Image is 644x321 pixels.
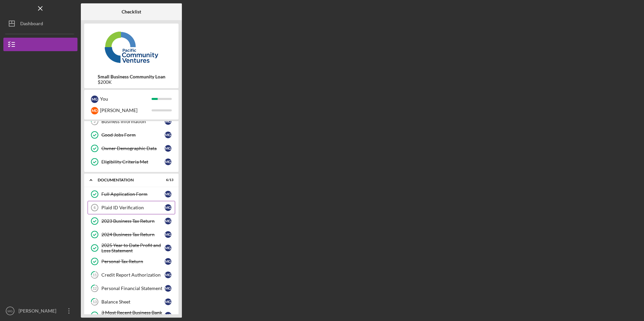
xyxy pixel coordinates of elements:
div: 6 / 13 [161,178,173,182]
div: M G [165,204,171,211]
a: 11Credit Report AuthorizationMG [88,268,175,282]
div: M G [165,191,171,198]
div: M G [165,258,171,265]
b: Checklist [122,9,141,14]
div: Credit Report Authorization [101,272,165,278]
button: MG[PERSON_NAME] [3,304,77,318]
a: Owner Demographic DataMG [88,142,175,155]
div: M G [165,245,171,251]
div: Plaid ID Verification [101,205,165,210]
div: 2024 Business Tax Return [101,232,165,237]
a: Full Application FormMG [88,187,175,201]
div: $200K [98,79,165,85]
div: Personal Financial Statement [101,286,165,291]
a: Good Jobs FormMG [88,128,175,142]
tspan: 2 [94,119,96,124]
div: 2025 Year to Date Profit and Loss Statement [101,243,165,253]
div: 3 Most Recent Business Bank Statements [101,310,165,321]
div: Eligibility Criteria Met [101,159,165,165]
div: M G [165,312,171,319]
img: Product logo [84,27,179,67]
div: M G [165,158,171,165]
div: Good Jobs Form [101,132,165,138]
a: 12Personal Financial StatementMG [88,282,175,295]
div: [PERSON_NAME] [17,304,61,319]
div: 2023 Business Tax Return [101,218,165,224]
div: M G [165,118,171,125]
div: M G [165,285,171,292]
div: M G [165,298,171,305]
div: Balance Sheet [101,299,165,305]
tspan: 6 [94,206,96,210]
div: Personal Tax Return [101,259,165,264]
b: Small Business Community Loan [98,74,165,79]
div: M D [91,107,98,114]
div: Business Information [101,119,165,124]
div: [PERSON_NAME] [100,105,152,116]
tspan: 13 [93,300,97,304]
div: Documentation [98,178,157,182]
div: M G [165,231,171,238]
a: 2Business InformationMG [88,115,175,128]
a: 2024 Business Tax ReturnMG [88,228,175,241]
div: M G [165,132,171,138]
div: M G [165,218,171,224]
tspan: 11 [93,273,97,277]
button: Dashboard [3,17,77,30]
a: 6Plaid ID VerificationMG [88,201,175,214]
div: M G [165,145,171,152]
a: 2023 Business Tax ReturnMG [88,214,175,228]
div: You [100,93,152,105]
a: 13Balance SheetMG [88,295,175,309]
a: 2025 Year to Date Profit and Loss StatementMG [88,241,175,255]
div: M G [165,272,171,278]
tspan: 12 [93,286,97,291]
div: M G [91,96,98,103]
a: Eligibility Criteria MetMG [88,155,175,169]
div: Owner Demographic Data [101,146,165,151]
a: Personal Tax ReturnMG [88,255,175,268]
div: Full Application Form [101,191,165,197]
text: MG [7,309,12,313]
div: Dashboard [20,17,43,32]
